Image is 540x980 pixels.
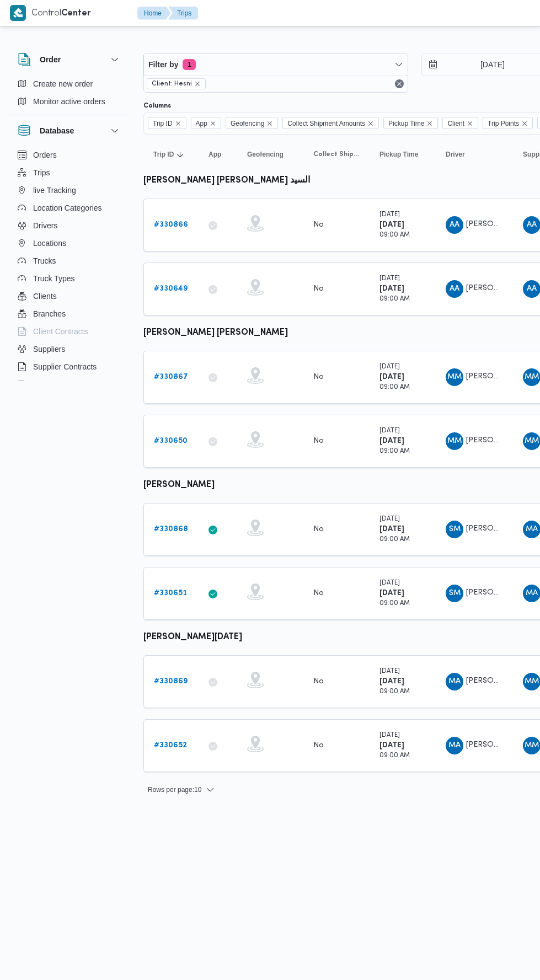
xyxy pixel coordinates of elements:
span: AA [527,280,537,298]
span: Locations [33,237,66,250]
button: Remove Pickup Time from selection in this group [426,120,433,127]
div: Order [9,75,130,115]
a: #330867 [154,371,188,384]
span: Rows per page : 10 [148,783,201,796]
div: No [313,284,324,294]
button: Remove Trip ID from selection in this group [175,120,181,127]
b: [DATE] [379,221,404,228]
div: Muhammad Ammad Rmdhan Alsaid Muhammad [446,737,463,754]
b: # 330649 [154,285,188,292]
b: [PERSON_NAME] [PERSON_NAME] السيد [143,176,310,185]
span: Collect Shipment Amounts [287,117,365,130]
span: Geofencing [231,117,264,130]
button: Truck Types [13,270,126,287]
div: No [313,524,324,534]
button: Remove Geofencing from selection in this group [266,120,273,127]
small: [DATE] [379,516,400,522]
button: Remove [393,77,406,90]
b: [DATE] [379,526,404,533]
small: [DATE] [379,732,400,738]
div: Database [9,146,130,385]
button: Trip IDSorted in descending order [149,146,193,163]
small: 09:00 AM [379,384,410,390]
span: MM [525,737,539,754]
small: [DATE] [379,668,400,674]
button: Trips [13,164,126,181]
span: App [208,150,221,159]
button: Clients [13,287,126,305]
b: # 330866 [154,221,188,228]
span: Client Contracts [33,325,88,338]
a: #330651 [154,587,187,600]
button: live Tracking [13,181,126,199]
span: Client: Hesni [147,78,206,89]
span: SM [449,585,461,602]
button: Remove App from selection in this group [210,120,216,127]
button: Geofencing [243,146,298,163]
span: MM [447,432,462,450]
small: 09:00 AM [379,537,410,543]
span: Drivers [33,219,57,232]
button: Create new order [13,75,126,93]
span: 1 active filters [183,59,196,70]
button: Pickup Time [375,146,430,163]
b: [DATE] [379,742,404,749]
b: [DATE] [379,373,404,381]
b: # 330652 [154,742,187,749]
span: MM [525,432,539,450]
span: Client [442,117,478,129]
span: Pickup Time [379,150,418,159]
span: Trips [33,166,50,179]
span: Supplier Contracts [33,360,97,373]
b: [DATE] [379,437,404,445]
small: [DATE] [379,580,400,586]
span: AA [450,280,459,298]
b: [DATE] [379,590,404,597]
h3: Order [40,53,61,66]
span: Geofencing [226,117,278,129]
button: Order [18,53,121,66]
span: Trip ID [148,117,186,129]
b: # 330868 [154,526,188,533]
span: MA [526,585,538,602]
small: [DATE] [379,364,400,370]
b: # 330651 [154,590,187,597]
button: Database [18,124,121,137]
small: [DATE] [379,428,400,434]
span: Collect Shipment Amounts [313,150,360,159]
span: Suppliers [33,342,65,356]
button: Remove Collect Shipment Amounts from selection in this group [367,120,374,127]
label: Columns [143,101,171,110]
div: Muhammad Manib Muhammad Abadalamuqusod [446,368,463,386]
b: # 330650 [154,437,188,445]
button: App [204,146,232,163]
div: Muhammad Ammad Rmdhan Alsaid Muhammad [446,673,463,690]
button: Location Categories [13,199,126,217]
span: Client: Hesni [152,79,192,89]
span: Pickup Time [388,117,424,130]
span: SM [449,521,461,538]
div: No [313,372,324,382]
a: #330868 [154,523,188,536]
button: Home [137,7,170,20]
div: No [313,741,324,751]
button: Locations [13,234,126,252]
span: Create new order [33,77,93,90]
a: #330649 [154,282,188,296]
a: #330866 [154,218,188,232]
svg: Sorted in descending order [176,150,185,159]
span: [PERSON_NAME] [466,525,529,532]
span: MM [447,368,462,386]
span: MA [448,673,461,690]
span: Trucks [33,254,56,267]
button: Remove Trip Points from selection in this group [521,120,528,127]
span: Filter by [148,58,178,71]
small: [DATE] [379,276,400,282]
button: Devices [13,376,126,393]
span: MA [526,521,538,538]
small: 09:00 AM [379,296,410,302]
div: Salam Muhammad Abadalltaif Salam [446,585,463,602]
button: Monitor active orders [13,93,126,110]
button: Client Contracts [13,323,126,340]
h3: Database [40,124,74,137]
